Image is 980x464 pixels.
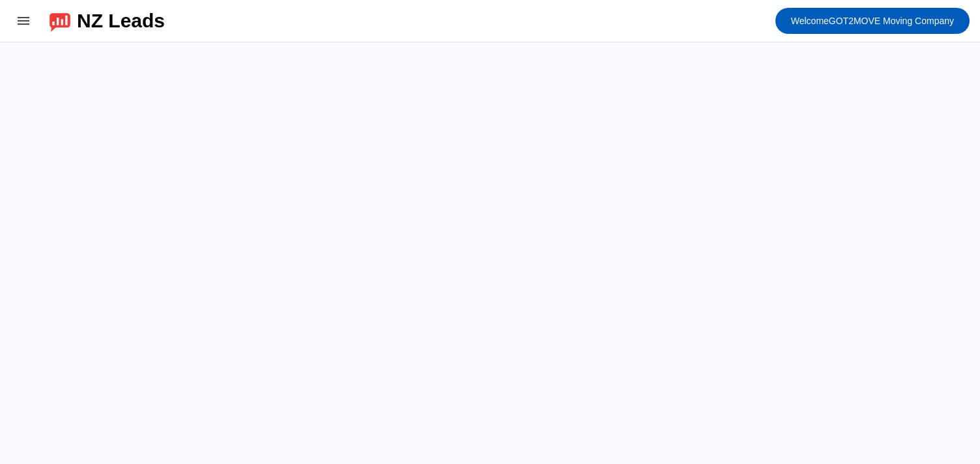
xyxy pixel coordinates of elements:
div: NZ Leads [77,12,165,30]
mat-icon: menu [16,13,31,29]
button: WelcomeGOT2MOVE Moving Company [775,8,970,34]
span: Welcome [791,16,829,26]
img: logo [50,10,70,32]
span: GOT2MOVE Moving Company [791,12,954,30]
